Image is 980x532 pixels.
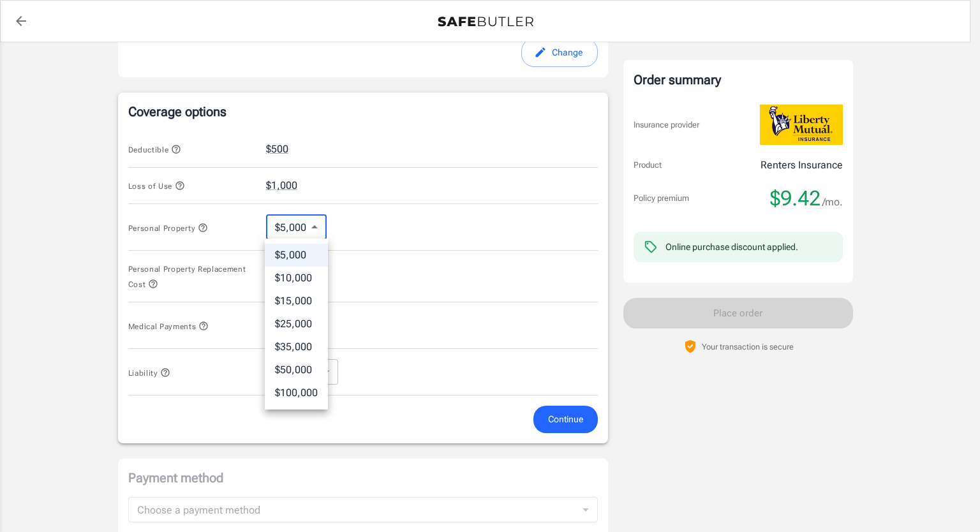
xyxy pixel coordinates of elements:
[265,244,328,267] li: $5,000
[265,290,328,313] li: $15,000
[265,313,328,336] li: $25,000
[265,336,328,358] li: $35,000
[265,267,328,290] li: $10,000
[265,381,328,404] li: $100,000
[265,358,328,381] li: $50,000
